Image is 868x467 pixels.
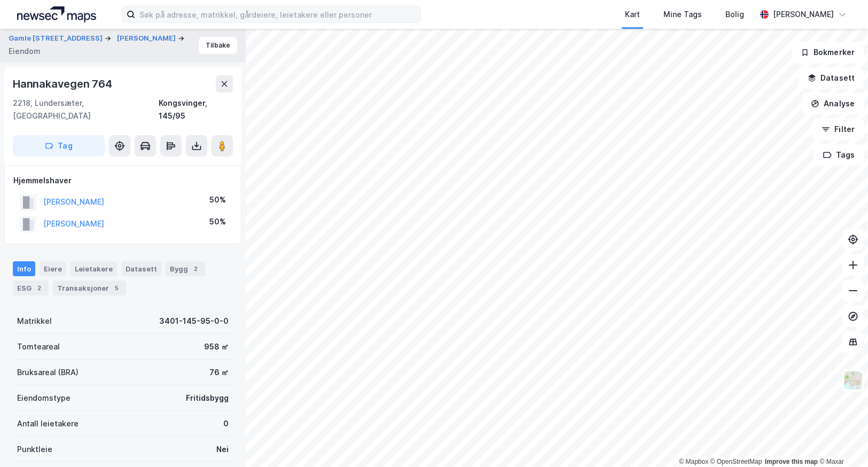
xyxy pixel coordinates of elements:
[209,366,229,379] div: 76 ㎡
[773,8,834,21] div: [PERSON_NAME]
[765,458,818,465] a: Improve this map
[121,261,161,276] div: Datasett
[186,392,229,404] div: Fritidsbygg
[13,75,114,92] div: Hannakavegen 764
[17,417,79,430] div: Antall leietakere
[17,392,71,404] div: Eiendomstype
[17,315,52,328] div: Matrikkel
[843,370,863,391] img: Z
[815,416,868,467] iframe: Chat Widget
[9,33,105,44] button: Gamle [STREET_ADDRESS]
[792,42,864,63] button: Bokmerker
[663,8,702,21] div: Mine Tags
[166,261,205,276] div: Bygg
[13,97,159,122] div: 2218, Lundersæter, [GEOGRAPHIC_DATA]
[725,8,744,21] div: Bolig
[710,458,762,465] a: OpenStreetMap
[17,366,79,379] div: Bruksareal (BRA)
[209,215,226,228] div: 50%
[53,281,126,295] div: Transaksjoner
[34,283,44,293] div: 2
[71,261,117,276] div: Leietakere
[209,193,226,206] div: 50%
[799,67,864,89] button: Datasett
[190,263,201,274] div: 2
[17,443,52,456] div: Punktleie
[204,340,229,353] div: 958 ㎡
[17,340,60,353] div: Tomteareal
[802,93,864,114] button: Analyse
[223,417,229,430] div: 0
[13,261,35,276] div: Info
[814,144,864,166] button: Tags
[216,443,229,456] div: Nei
[13,135,105,157] button: Tag
[135,6,420,22] input: Søk på adresse, matrikkel, gårdeiere, leietakere eller personer
[679,458,708,465] a: Mapbox
[812,119,864,140] button: Filter
[159,97,233,122] div: Kongsvinger, 145/95
[625,8,640,21] div: Kart
[159,315,229,328] div: 3401-145-95-0-0
[13,174,232,187] div: Hjemmelshaver
[9,45,41,58] div: Eiendom
[199,37,237,54] button: Tilbake
[111,283,122,293] div: 5
[40,261,66,276] div: Eiere
[13,281,49,295] div: ESG
[17,6,96,22] img: logo.a4113a55bc3d86da70a041830d287a7e.svg
[117,33,178,44] button: [PERSON_NAME]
